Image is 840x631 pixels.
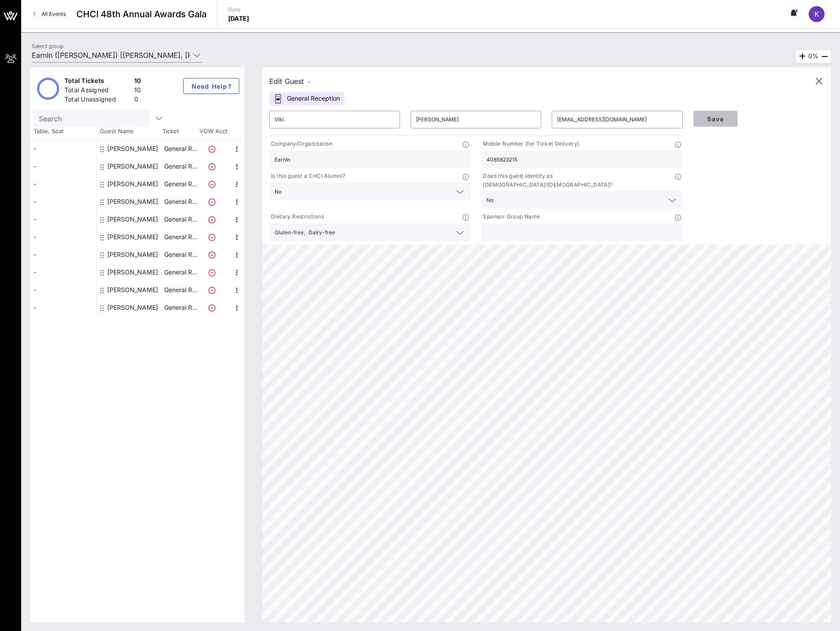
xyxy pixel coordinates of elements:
div: 10 [134,76,141,87]
p: Is this guest a CHCI Alumni? [269,172,345,181]
div: Fernando Orozco [107,140,158,158]
p: General R… [163,281,198,299]
p: Dietary Restrictions [269,212,324,222]
span: All Events [41,11,66,17]
p: General R… [163,246,198,263]
div: Jazmin Salinas [107,158,158,175]
span: - [308,79,310,85]
div: - [30,175,96,193]
label: Select group [32,43,64,49]
input: Email* [557,113,677,127]
p: General R… [163,158,198,175]
span: VOW Acct [198,127,229,136]
p: General R… [163,140,198,158]
div: - [30,158,96,175]
input: Last Name* [416,113,536,127]
div: Total Tickets [64,76,131,87]
span: K [814,10,819,19]
div: 0 [134,95,141,106]
div: Total Assigned [64,86,131,97]
span: Table, Seat [30,127,96,136]
div: General Reception [269,92,344,105]
p: Date [228,5,249,14]
div: No [269,183,471,200]
p: General R… [163,193,198,210]
input: First Name* [275,113,395,127]
div: - [30,263,96,281]
div: 0% [795,50,831,63]
p: Sponsor Group Name [481,212,540,222]
p: Company/Organization [269,139,332,149]
div: K [809,6,825,22]
div: Kimberly Ngiangia [107,193,158,210]
div: - [30,210,96,228]
button: Save [693,111,738,127]
div: No [486,197,493,203]
div: Edit Guest [269,75,310,87]
span: CHCI 48th Annual Awards Gala [76,8,207,21]
span: Save [701,115,731,123]
div: - [30,193,96,210]
div: Nakia Blackwell [107,263,158,281]
a: All Events [28,7,71,21]
p: General R… [163,263,198,281]
span: Ticket [162,127,198,136]
div: Dairy-free [309,229,335,236]
p: General R… [163,228,198,246]
p: Does this guest identify as [DEMOGRAPHIC_DATA]/[DEMOGRAPHIC_DATA]? [481,172,674,189]
p: General R… [163,299,198,316]
div: Kyle George [107,228,158,246]
div: - [30,246,96,263]
div: John Jacob Kaufman [107,175,158,193]
p: General R… [163,175,198,193]
div: Lana Lawson [107,246,158,263]
p: [DATE] [228,14,249,23]
div: - [30,299,96,316]
div: Viki Lin [107,299,158,316]
div: Total Unassigned [64,95,131,106]
p: Mobile Number (for Ticket Delivery) [481,139,579,149]
button: Need Help? [183,78,239,94]
span: Guest Name [96,127,162,136]
div: Kristina Hathaway [107,210,158,228]
div: - [30,228,96,246]
div: Gluten-free, [275,229,305,236]
div: No [275,189,282,195]
div: Patrick Lemond [107,281,158,299]
div: - [30,281,96,299]
span: Need Help? [191,83,232,90]
div: No [481,191,682,209]
p: General R… [163,210,198,228]
div: 10 [134,86,141,97]
div: - [30,140,96,158]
